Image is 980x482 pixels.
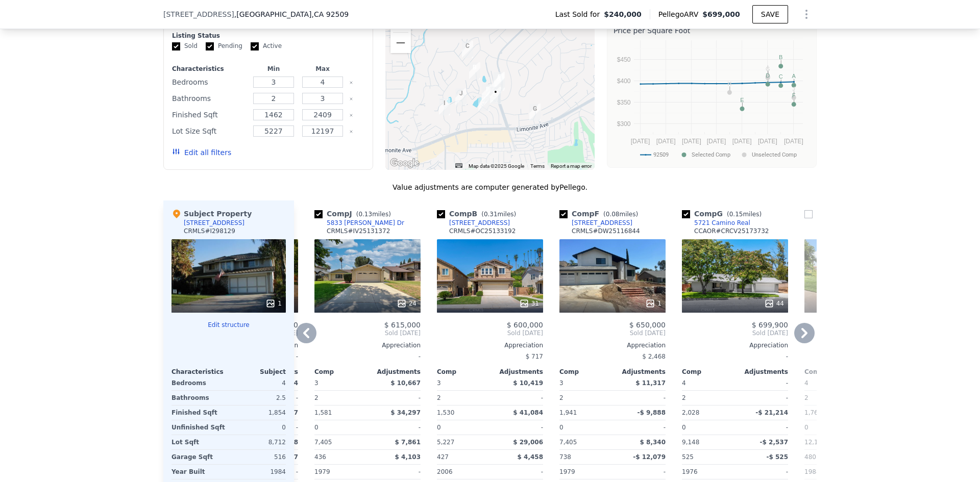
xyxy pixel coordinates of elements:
span: 0.08 [606,211,620,218]
span: $ 10,667 [390,379,421,387]
div: - [370,465,421,479]
span: Sold [DATE] [437,329,543,337]
input: Active [251,42,259,50]
text: J [792,86,795,92]
div: Subject [229,368,286,376]
div: Characteristics [171,368,229,376]
div: 0 [231,420,286,435]
div: - [737,420,788,435]
div: CRMLS # OC25133192 [449,227,516,235]
span: Sold [DATE] [559,329,666,337]
div: 5833 [PERSON_NAME] Dr [327,219,404,227]
div: Comp [682,368,735,376]
div: Garage Sqft [171,450,227,464]
span: Sold [DATE] [314,329,421,337]
span: 3 [559,379,563,387]
div: Unfinished Sqft [171,420,227,435]
span: 525 [682,453,694,461]
a: Terms (opens in new tab) [530,163,545,169]
div: - [492,465,543,479]
div: 2.5 [231,391,286,405]
div: Comp J [314,209,395,219]
div: 1979 [314,465,365,479]
span: ( miles) [352,211,395,218]
div: 2 [559,391,610,405]
button: Clear [349,81,353,85]
text: [DATE] [758,138,777,145]
text: [DATE] [682,138,701,145]
div: 5721 Camino Real [494,72,505,89]
div: - [615,420,666,435]
span: [STREET_ADDRESS] [163,9,234,19]
span: 9,148 [682,439,699,446]
span: $ 41,084 [513,409,543,416]
text: $450 [617,56,631,63]
span: 4 [682,379,686,387]
a: 5996 Winncliff Dr [804,219,870,227]
div: - [314,349,421,364]
text: [DATE] [656,138,676,145]
svg: A chart. [614,38,810,165]
div: Appreciation [804,341,911,349]
div: Comp [437,368,490,376]
span: $ 717 [526,353,543,360]
div: Appreciation [437,341,543,349]
div: [STREET_ADDRESS] [184,219,244,227]
div: 2 [437,391,488,405]
span: 0.15 [729,211,743,218]
div: Characteristics [172,65,247,73]
div: 44 [764,298,784,309]
div: 2 [314,391,365,405]
div: - [682,349,788,364]
div: [STREET_ADDRESS] [572,219,632,227]
text: [DATE] [784,138,803,145]
span: 0 [559,424,563,431]
div: Subject Property [171,209,252,219]
div: 1976 [682,465,733,479]
text: D [766,72,770,79]
span: $699,000 [702,10,740,18]
a: Report a map error [551,163,592,169]
text: $350 [617,99,631,106]
span: 480 [804,453,816,461]
div: - [615,465,666,479]
div: Adjustments [367,368,421,376]
div: Min [251,65,296,73]
span: -$ 525 [766,453,788,461]
div: - [370,420,421,435]
a: Open this area in Google Maps (opens a new window) [388,157,422,170]
div: Appreciation [314,341,421,349]
div: Adjustments [490,368,543,376]
span: 1,581 [314,409,332,416]
button: Zoom out [390,33,411,53]
div: Bathrooms [172,91,247,106]
div: 5839 Moonridge Dr [455,88,467,106]
text: E [740,97,744,103]
span: 0 [682,424,686,431]
div: Bathrooms [171,391,227,405]
div: Appreciation [682,341,788,349]
button: Clear [349,97,353,101]
div: 1984 [804,465,855,479]
div: - [492,420,543,435]
span: , CA 92509 [311,10,349,18]
span: 427 [437,453,449,461]
span: ( miles) [723,211,766,218]
div: Comp A [804,209,888,219]
span: -$ 9,888 [638,409,666,416]
span: 0 [314,424,318,431]
div: Lot Size Sqft [172,124,247,138]
div: 5681 Mapleview Dr [469,62,480,80]
text: 92509 [653,151,669,158]
span: $ 4,458 [518,453,543,461]
span: 0 [804,424,808,431]
div: CRMLS # I298129 [184,227,235,235]
text: A [792,73,796,79]
div: Adjustments [612,368,666,376]
img: Google [388,157,422,170]
span: 1,941 [559,409,577,416]
div: 1 [265,298,282,309]
span: $ 2,468 [642,353,666,360]
div: CRMLS # DW25116844 [572,227,640,235]
div: - [370,391,421,405]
